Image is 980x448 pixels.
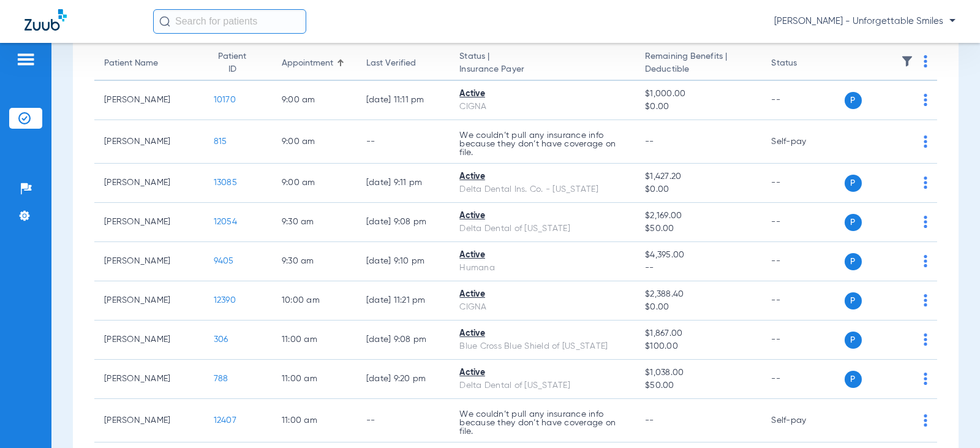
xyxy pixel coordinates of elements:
div: Patient ID [214,50,262,76]
td: [DATE] 9:08 PM [356,203,450,242]
span: -- [645,262,752,275]
div: Delta Dental of [US_STATE] [459,222,625,235]
div: CIGNA [459,301,625,314]
div: Last Verified [366,57,416,70]
div: Humana [459,262,625,275]
td: [DATE] 9:10 PM [356,242,450,281]
td: [PERSON_NAME] [94,242,204,281]
td: -- [761,81,844,120]
td: -- [761,242,844,281]
img: group-dot-blue.svg [924,135,927,148]
img: group-dot-blue.svg [924,333,927,346]
td: [PERSON_NAME] [94,120,204,164]
span: P [845,214,862,231]
td: 9:30 AM [272,242,356,281]
span: $50.00 [645,379,752,392]
span: $0.00 [645,101,752,113]
td: -- [761,360,844,399]
img: group-dot-blue.svg [924,55,927,67]
div: Patient Name [104,57,194,70]
span: 12390 [214,296,236,305]
img: group-dot-blue.svg [924,216,927,228]
span: 306 [214,335,228,344]
td: [DATE] 11:11 PM [356,81,450,120]
div: Appointment [282,57,333,70]
div: Delta Dental Ins. Co. - [US_STATE] [459,183,625,196]
span: 13085 [214,178,237,187]
th: Status | [450,47,635,81]
span: 10170 [214,96,236,104]
span: $0.00 [645,183,752,196]
span: P [845,253,862,270]
td: 11:00 AM [272,321,356,360]
div: Active [459,327,625,340]
div: Last Verified [366,57,440,70]
img: Zuub Logo [24,9,67,31]
span: $1,867.00 [645,327,752,340]
td: [PERSON_NAME] [94,203,204,242]
th: Remaining Benefits | [635,47,761,81]
div: Active [459,288,625,301]
td: [PERSON_NAME] [94,281,204,321]
td: -- [356,399,450,442]
td: -- [761,321,844,360]
span: P [845,92,862,109]
div: Active [459,88,625,101]
img: filter.svg [901,55,913,67]
td: 9:30 AM [272,203,356,242]
img: group-dot-blue.svg [924,255,927,267]
td: -- [761,164,844,203]
div: Active [459,210,625,222]
div: Active [459,170,625,183]
span: $1,038.00 [645,366,752,379]
span: -- [645,137,654,146]
img: Search Icon [159,16,170,27]
span: $50.00 [645,222,752,235]
td: Self-pay [761,120,844,164]
td: 10:00 AM [272,281,356,321]
img: group-dot-blue.svg [924,373,927,385]
span: 12407 [214,416,236,425]
span: -- [645,416,654,425]
td: 11:00 AM [272,360,356,399]
span: P [845,175,862,192]
div: Patient ID [214,50,251,76]
td: [DATE] 9:08 PM [356,321,450,360]
td: Self-pay [761,399,844,442]
span: Deductible [645,63,752,76]
span: $2,388.40 [645,288,752,301]
span: Insurance Payer [459,63,625,76]
div: Active [459,366,625,379]
td: 9:00 AM [272,81,356,120]
span: $0.00 [645,301,752,314]
span: 9405 [214,257,234,265]
span: $4,395.00 [645,249,752,262]
td: 9:00 AM [272,120,356,164]
span: $2,169.00 [645,210,752,222]
td: 9:00 AM [272,164,356,203]
span: $1,427.20 [645,170,752,183]
p: We couldn’t pull any insurance info because they don’t have coverage on file. [459,131,625,157]
img: hamburger-icon [16,52,36,67]
td: [DATE] 9:11 PM [356,164,450,203]
th: Status [761,47,844,81]
td: -- [761,203,844,242]
span: $100.00 [645,340,752,353]
td: -- [356,120,450,164]
img: group-dot-blue.svg [924,94,927,106]
td: [PERSON_NAME] [94,321,204,360]
img: group-dot-blue.svg [924,294,927,306]
span: P [845,292,862,309]
div: Delta Dental of [US_STATE] [459,379,625,392]
td: 11:00 AM [272,399,356,442]
div: Active [459,249,625,262]
img: group-dot-blue.svg [924,177,927,189]
td: [PERSON_NAME] [94,164,204,203]
span: $1,000.00 [645,88,752,101]
span: 815 [214,137,227,146]
td: [DATE] 9:20 PM [356,360,450,399]
div: Patient Name [104,57,158,70]
td: -- [761,281,844,321]
td: [PERSON_NAME] [94,81,204,120]
input: Search for patients [153,9,306,34]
